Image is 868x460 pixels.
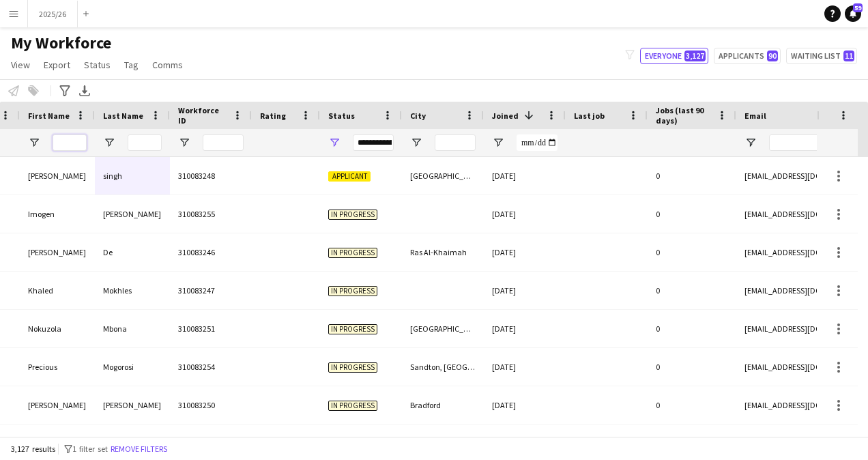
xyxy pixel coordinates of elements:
[328,362,377,373] span: In progress
[20,157,95,195] div: [PERSON_NAME]
[20,272,95,309] div: Khaled
[328,248,377,258] span: In progress
[767,51,778,61] span: 90
[57,83,73,99] app-action-btn: Advanced filters
[714,48,781,64] button: Applicants90
[20,195,95,233] div: Imogen
[484,157,566,195] div: [DATE]
[170,157,252,195] div: 310083248
[20,348,95,386] div: Precious
[170,310,252,347] div: 310083251
[744,111,766,121] span: Email
[20,386,95,424] div: [PERSON_NAME]
[648,157,736,195] div: 0
[328,324,377,334] span: In progress
[152,59,183,71] span: Comms
[648,348,736,386] div: 0
[574,111,605,121] span: Last job
[402,310,484,347] div: [GEOGRAPHIC_DATA]
[170,233,252,271] div: 310083246
[44,59,70,71] span: Export
[648,272,736,309] div: 0
[78,56,116,74] a: Status
[402,233,484,271] div: Ras Al-Khaimah
[95,386,170,424] div: [PERSON_NAME]
[410,136,422,149] button: Open Filter Menu
[328,171,371,182] span: Applicant
[648,195,736,233] div: 0
[95,310,170,347] div: Mbona
[20,233,95,271] div: [PERSON_NAME]
[328,136,341,149] button: Open Filter Menu
[95,348,170,386] div: Mogorosi
[178,136,190,149] button: Open Filter Menu
[402,348,484,386] div: Sandton, [GEOGRAPHIC_DATA]
[328,210,377,220] span: In progress
[203,134,244,151] input: Workforce ID Filter Input
[684,51,706,61] span: 3,127
[95,157,170,195] div: singh
[11,59,30,71] span: View
[11,33,111,53] span: My Workforce
[492,136,504,149] button: Open Filter Menu
[28,136,40,149] button: Open Filter Menu
[517,134,558,151] input: Joined Filter Input
[484,386,566,424] div: [DATE]
[103,111,143,121] span: Last Name
[484,272,566,309] div: [DATE]
[72,444,108,454] span: 1 filter set
[119,56,144,74] a: Tag
[648,310,736,347] div: 0
[170,272,252,309] div: 310083247
[170,348,252,386] div: 310083254
[435,134,476,151] input: City Filter Input
[103,136,115,149] button: Open Filter Menu
[84,59,111,71] span: Status
[648,386,736,424] div: 0
[786,48,857,64] button: Waiting list11
[178,105,227,126] span: Workforce ID
[28,1,78,27] button: 2025/26
[328,111,355,121] span: Status
[328,401,377,411] span: In progress
[108,442,170,457] button: Remove filters
[656,105,712,126] span: Jobs (last 90 days)
[95,272,170,309] div: Mokhles
[640,48,708,64] button: Everyone3,127
[402,157,484,195] div: [GEOGRAPHIC_DATA]
[843,51,854,61] span: 11
[20,310,95,347] div: Nokuzola
[5,56,35,74] a: View
[648,233,736,271] div: 0
[484,310,566,347] div: [DATE]
[484,348,566,386] div: [DATE]
[492,111,519,121] span: Joined
[76,83,93,99] app-action-btn: Export XLSX
[410,111,426,121] span: City
[744,136,757,149] button: Open Filter Menu
[484,233,566,271] div: [DATE]
[95,195,170,233] div: [PERSON_NAME]
[28,111,70,121] span: First Name
[170,195,252,233] div: 310083255
[853,3,863,12] span: 59
[147,56,188,74] a: Comms
[53,134,87,151] input: First Name Filter Input
[38,56,76,74] a: Export
[170,386,252,424] div: 310083250
[95,233,170,271] div: De
[260,111,286,121] span: Rating
[845,5,861,22] a: 59
[484,195,566,233] div: [DATE]
[402,386,484,424] div: Bradford
[128,134,162,151] input: Last Name Filter Input
[124,59,139,71] span: Tag
[328,286,377,296] span: In progress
